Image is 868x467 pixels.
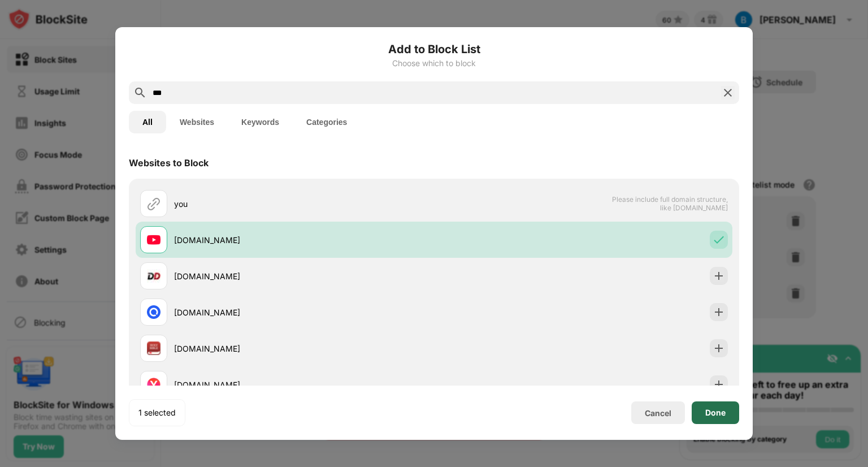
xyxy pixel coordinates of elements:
[721,86,735,100] img: search-close
[147,269,160,283] img: favicons
[611,195,728,212] span: Please include full domain structure, like [DOMAIN_NAME]
[129,41,739,58] h6: Add to Block List
[138,407,176,418] div: 1 selected
[174,234,434,246] div: [DOMAIN_NAME]
[129,157,209,168] div: Websites to Block
[705,408,726,417] div: Done
[166,111,228,133] button: Websites
[174,198,434,210] div: you
[147,233,160,247] img: favicons
[129,111,166,133] button: All
[147,197,160,210] img: url.svg
[129,59,739,68] div: Choose which to block
[133,86,147,100] img: search.svg
[147,305,160,319] img: favicons
[147,341,160,355] img: favicons
[174,306,434,318] div: [DOMAIN_NAME]
[293,111,361,133] button: Categories
[147,378,160,391] img: favicons
[174,379,434,391] div: [DOMAIN_NAME]
[645,408,671,418] div: Cancel
[174,270,434,282] div: [DOMAIN_NAME]
[228,111,293,133] button: Keywords
[174,343,434,354] div: [DOMAIN_NAME]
